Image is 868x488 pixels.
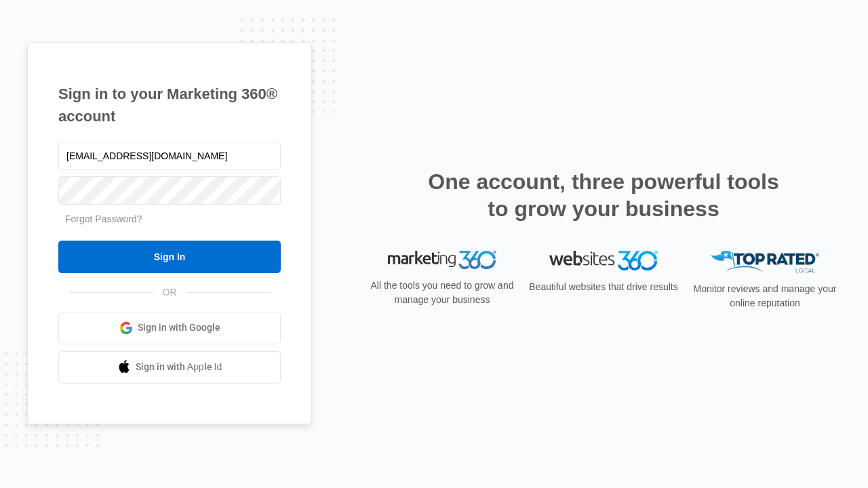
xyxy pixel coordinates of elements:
[58,312,281,344] a: Sign in with Google
[528,280,679,294] p: Beautiful websites that drive results
[424,168,783,222] h2: One account, three powerful tools to grow your business
[549,251,658,270] img: Websites 360
[366,279,518,307] p: All the tools you need to grow and manage your business
[136,360,222,374] span: Sign in with Apple Id
[689,282,841,310] p: Monitor reviews and manage your online reputation
[65,213,142,224] a: Forgot Password?
[153,285,186,300] span: OR
[138,321,220,335] span: Sign in with Google
[58,83,281,127] h1: Sign in to your Marketing 360® account
[711,251,819,273] img: Top Rated Local
[388,251,496,270] img: Marketing 360
[58,241,281,273] input: Sign In
[58,351,281,384] a: Sign in with Apple Id
[58,142,281,170] input: Email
